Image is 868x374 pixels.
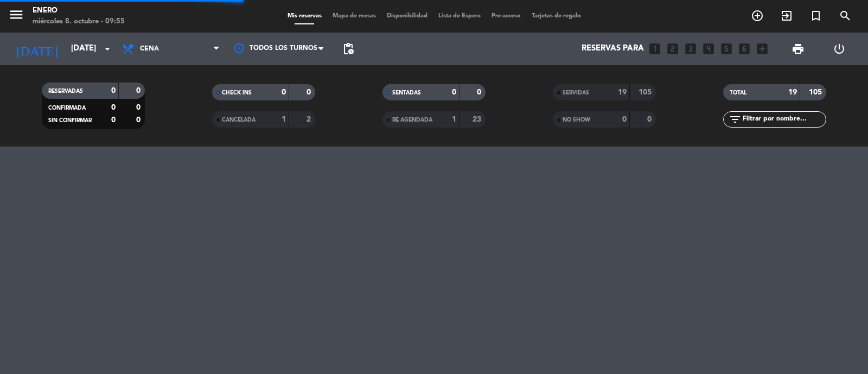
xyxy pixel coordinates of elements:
[136,87,143,94] strong: 0
[8,7,24,23] i: menu
[282,13,327,19] span: Mis reservas
[809,88,824,96] strong: 105
[477,88,483,96] strong: 0
[582,44,644,54] span: Reservas para
[648,42,662,56] i: looks_one
[342,42,355,55] span: pending_actions
[33,5,125,16] div: Enero
[839,9,852,22] i: search
[563,117,590,123] span: NO SHOW
[563,90,589,96] span: SERVIDAS
[48,118,92,123] span: SIN CONFIRMAR
[307,116,313,123] strong: 2
[48,88,83,94] span: RESERVADAS
[222,90,252,96] span: CHECK INS
[8,7,24,27] button: menu
[742,113,826,125] input: Filtrar por nombre...
[452,116,456,123] strong: 1
[647,116,654,123] strong: 0
[751,9,764,22] i: add_circle_outline
[327,13,381,19] span: Mapa de mesas
[282,116,286,123] strong: 1
[809,9,822,22] i: turned_in_not
[222,117,256,123] span: CANCELADA
[8,37,66,61] i: [DATE]
[730,90,746,96] span: TOTAL
[282,88,286,96] strong: 0
[473,116,483,123] strong: 23
[136,116,143,124] strong: 0
[433,13,486,19] span: Lista de Espera
[452,88,456,96] strong: 0
[307,88,313,96] strong: 0
[684,42,698,56] i: looks_3
[111,116,116,124] strong: 0
[737,42,751,56] i: looks_6
[639,88,654,96] strong: 105
[618,88,627,96] strong: 19
[526,13,586,19] span: Tarjetas de regalo
[833,42,846,55] i: power_settings_new
[392,117,432,123] span: RE AGENDADA
[780,9,793,22] i: exit_to_app
[701,42,716,56] i: looks_4
[48,105,86,111] span: CONFIRMADA
[666,42,680,56] i: looks_two
[101,42,114,55] i: arrow_drop_down
[792,42,805,55] span: print
[622,116,627,123] strong: 0
[719,42,733,56] i: looks_5
[33,16,125,27] div: miércoles 8. octubre - 09:55
[381,13,433,19] span: Disponibilidad
[788,88,797,96] strong: 19
[486,13,526,19] span: Pre-acceso
[140,45,159,53] span: Cena
[136,104,143,111] strong: 0
[819,33,860,65] div: LOG OUT
[392,90,421,96] span: SENTADAS
[729,113,742,126] i: filter_list
[755,42,769,56] i: add_box
[111,87,116,94] strong: 0
[111,104,116,111] strong: 0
